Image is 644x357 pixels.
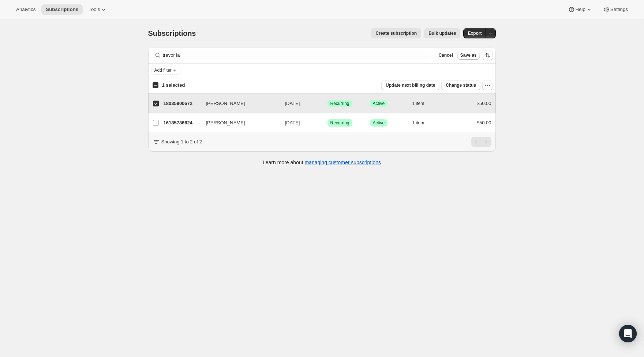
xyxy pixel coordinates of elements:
[151,66,180,75] button: Add filter
[164,118,491,128] div: 16185786624[PERSON_NAME][DATE]SuccessRecurringSuccessActive1 item$50.00
[41,4,83,15] button: Subscriptions
[164,100,200,107] p: 18035900672
[263,159,381,166] p: Learn more about
[285,120,300,125] span: [DATE]
[373,101,385,106] span: Active
[206,100,245,107] span: [PERSON_NAME]
[285,101,300,106] span: [DATE]
[483,50,493,60] button: Sort the results
[84,4,112,15] button: Tools
[202,117,275,129] button: [PERSON_NAME]
[202,98,275,109] button: [PERSON_NAME]
[438,52,453,58] span: Cancel
[412,98,433,109] button: 1 item
[89,7,100,12] span: Tools
[435,51,456,60] button: Cancel
[154,67,172,73] span: Add filter
[446,82,476,88] span: Change status
[46,7,78,12] span: Subscriptions
[304,159,381,165] a: managing customer subscriptions
[460,52,477,58] span: Save as
[164,119,200,127] p: 16185786624
[162,82,185,89] p: 1 selected
[610,7,628,12] span: Settings
[163,50,431,60] input: Filter subscribers
[468,30,482,36] span: Export
[575,7,585,12] span: Help
[428,30,456,36] span: Bulk updates
[563,4,597,15] button: Help
[441,80,480,90] button: Change status
[424,28,460,38] button: Bulk updates
[477,101,491,106] span: $50.00
[16,7,35,12] span: Analytics
[381,80,439,90] button: Update next billing date
[412,101,424,106] span: 1 item
[619,325,637,342] div: Open Intercom Messenger
[471,137,491,147] nav: Pagination
[12,4,40,15] button: Analytics
[477,120,491,125] span: $50.00
[164,98,491,109] div: 18035900672[PERSON_NAME][DATE]SuccessRecurringSuccessActive1 item$50.00
[463,28,486,38] button: Export
[206,119,245,127] span: [PERSON_NAME]
[457,51,480,60] button: Save as
[599,4,632,15] button: Settings
[330,120,349,126] span: Recurring
[386,82,435,88] span: Update next billing date
[161,138,202,146] p: Showing 1 to 2 of 2
[330,101,349,106] span: Recurring
[373,120,385,126] span: Active
[148,29,196,37] span: Subscriptions
[412,120,424,126] span: 1 item
[412,118,433,128] button: 1 item
[371,28,421,38] button: Create subscription
[375,30,417,36] span: Create subscription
